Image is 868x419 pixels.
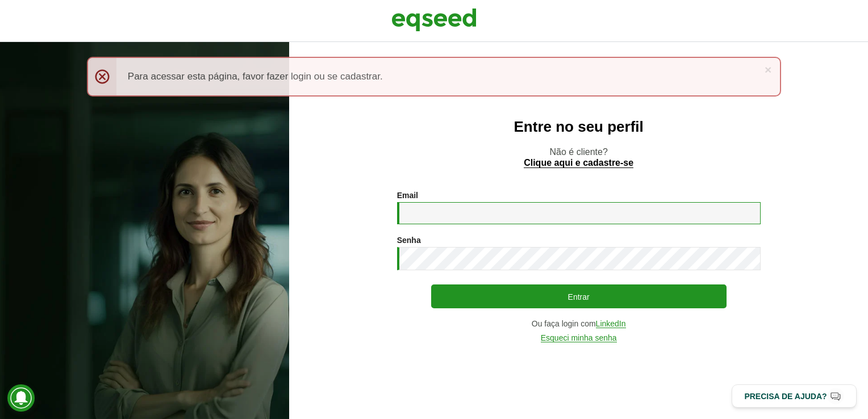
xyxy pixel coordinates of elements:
[312,146,845,168] p: Não é cliente?
[312,119,845,135] h2: Entre no seu perfil
[391,6,477,34] img: EqSeed Logo
[541,334,617,342] a: Esqueci minha senha
[765,64,771,76] a: ×
[87,57,781,97] div: Para acessar esta página, favor fazer login ou se cadastrar.
[397,236,421,244] label: Senha
[397,320,761,328] div: Ou faça login com
[524,158,633,168] a: Clique aqui e cadastre-se
[397,191,418,199] label: Email
[431,284,727,308] button: Entrar
[596,320,626,328] a: LinkedIn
